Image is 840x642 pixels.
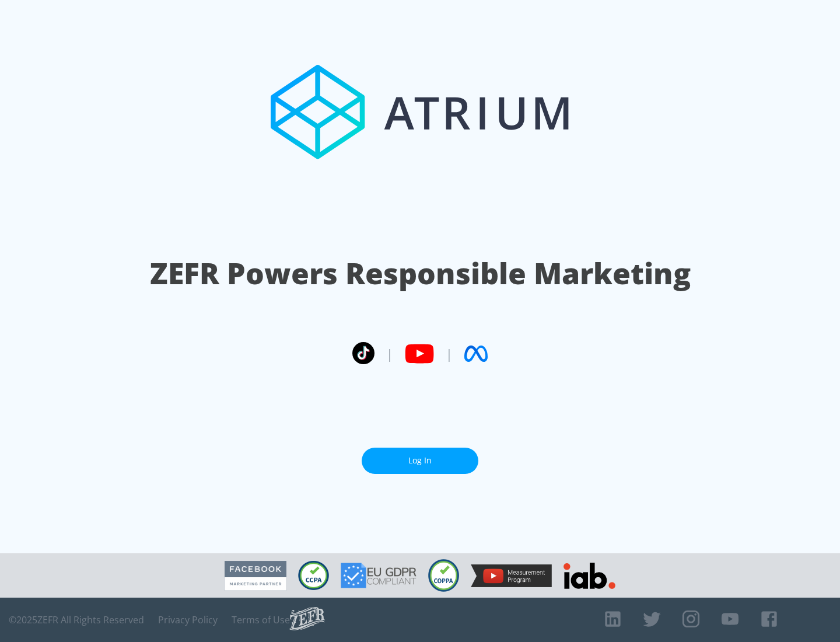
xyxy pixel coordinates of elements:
img: CCPA Compliant [298,561,329,590]
img: GDPR Compliant [341,563,416,588]
a: Terms of Use [232,614,290,626]
span: | [386,345,393,362]
span: | [446,345,453,362]
img: Facebook Marketing Partner [225,561,286,591]
a: Privacy Policy [158,614,218,626]
img: IAB [563,563,615,589]
h1: ZEFR Powers Responsible Marketing [150,253,691,294]
a: Log In [362,448,478,474]
span: © 2025 ZEFR All Rights Reserved [9,614,144,626]
img: COPPA Compliant [428,559,459,592]
img: YouTube Measurement Program [471,564,552,587]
